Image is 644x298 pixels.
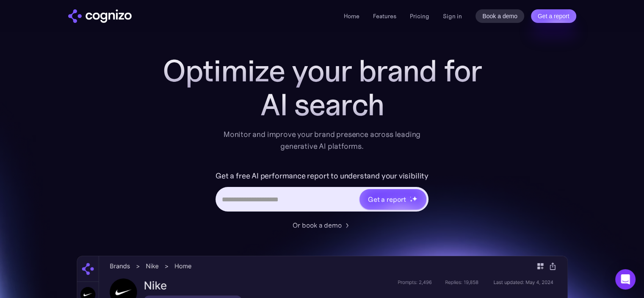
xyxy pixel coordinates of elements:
[68,9,132,23] a: home
[293,220,342,230] div: Or book a demo
[615,269,636,290] div: Open Intercom Messenger
[293,220,352,230] a: Or book a demo
[531,9,576,23] a: Get a report
[475,9,524,23] a: Book a demo
[344,12,359,20] a: Home
[218,128,426,152] div: Monitor and improve your brand presence across leading generative AI platforms.
[410,199,413,202] img: star
[216,169,428,183] label: Get a free AI performance report to understand your visibility
[373,12,396,20] a: Features
[410,196,411,198] img: star
[368,194,406,204] div: Get a report
[412,196,417,201] img: star
[410,12,429,20] a: Pricing
[216,169,428,216] form: Hero URL Input Form
[443,11,462,21] a: Sign in
[153,88,492,122] div: AI search
[68,9,132,23] img: cognizo logo
[153,54,492,88] h1: Optimize your brand for
[359,188,427,210] a: Get a reportstarstarstar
